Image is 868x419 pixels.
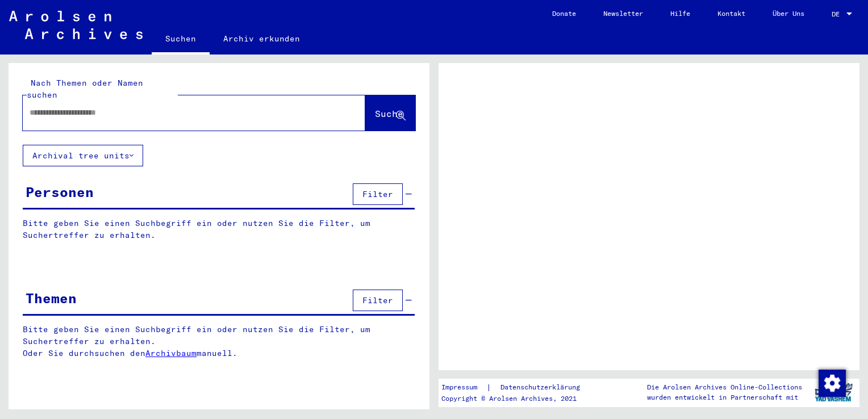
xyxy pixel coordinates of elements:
[362,189,393,199] span: Filter
[23,324,415,359] p: Bitte geben Sie einen Suchbegriff ein oder nutzen Sie die Filter, um Suchertreffer zu erhalten. O...
[819,370,846,397] img: Zustimmung ändern
[362,295,393,305] span: Filter
[353,290,403,311] button: Filter
[375,108,403,119] span: Suche
[365,95,415,131] button: Suche
[210,25,314,52] a: Archiv erkunden
[23,217,415,241] p: Bitte geben Sie einen Suchbegriff ein oder nutzen Sie die Filter, um Suchertreffer zu erhalten.
[26,288,77,308] div: Themen
[647,382,802,392] p: Die Arolsen Archives Online-Collections
[441,382,594,393] div: |
[353,183,403,205] button: Filter
[23,145,143,166] button: Archival tree units
[491,382,594,393] a: Datenschutzerklärung
[9,11,143,39] img: Arolsen_neg.svg
[145,348,197,358] a: Archivbaum
[812,378,855,407] img: yv_logo.png
[441,393,594,404] p: Copyright © Arolsen Archives, 2021
[152,25,210,55] a: Suchen
[832,10,844,18] span: DE
[26,182,94,202] div: Personen
[647,392,802,403] p: wurden entwickelt in Partnerschaft mit
[441,382,486,393] a: Impressum
[27,78,143,100] mat-label: Nach Themen oder Namen suchen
